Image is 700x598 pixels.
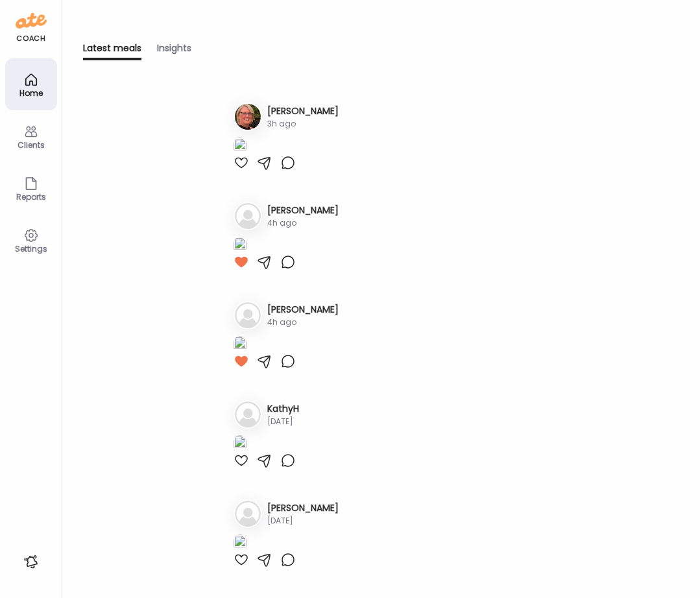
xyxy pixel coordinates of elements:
[16,10,47,31] img: ate
[267,217,339,229] div: 4h ago
[267,317,339,328] div: 4h ago
[267,501,339,515] h3: [PERSON_NAME]
[267,515,339,527] div: [DATE]
[234,237,247,254] img: images%2FTWbYycbN6VXame8qbTiqIxs9Hvy2%2FENfDBsCWQYMzxHGXlG9c%2FFAVi4LZC3hF5Ff5J33Z4_1080
[234,534,247,552] img: images%2FCVHIpVfqQGSvEEy3eBAt9lLqbdp1%2FAOTfGDfGee65sBJcryy6%2Fm222wx191GVZaOywaAHQ_1080
[235,501,261,527] img: bg-avatar-default.svg
[235,302,261,328] img: bg-avatar-default.svg
[235,104,261,130] img: avatars%2FahVa21GNcOZO3PHXEF6GyZFFpym1
[8,193,54,201] div: Reports
[16,33,45,44] div: coach
[267,416,299,427] div: [DATE]
[234,138,247,155] img: images%2FahVa21GNcOZO3PHXEF6GyZFFpym1%2F23fUYNspLZCcq3WbdSK0%2F9vcxGCZeiJvCewLNPIf9_1080
[8,141,54,149] div: Clients
[267,104,339,118] h3: [PERSON_NAME]
[267,204,339,217] h3: [PERSON_NAME]
[235,401,261,427] img: bg-avatar-default.svg
[234,336,247,353] img: images%2FZ3DZsm46RFSj8cBEpbhayiVxPSD3%2FlA7t7TefKDmzPIvtonmM%2FDMKtaVogb3xr9qRpdlaa_1080
[157,42,191,60] div: Insights
[267,118,339,130] div: 3h ago
[235,203,261,229] img: bg-avatar-default.svg
[234,435,247,453] img: images%2FMTny8fGZ1zOH0uuf6Y6gitpLC3h1%2F1MkmZnx1K4xOIxE2nvpe%2FAc70gy120h9PQ2jrbWiH_1080
[8,89,54,97] div: Home
[267,303,339,317] h3: [PERSON_NAME]
[267,402,299,416] h3: KathyH
[8,245,54,253] div: Settings
[83,42,141,60] div: Latest meals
